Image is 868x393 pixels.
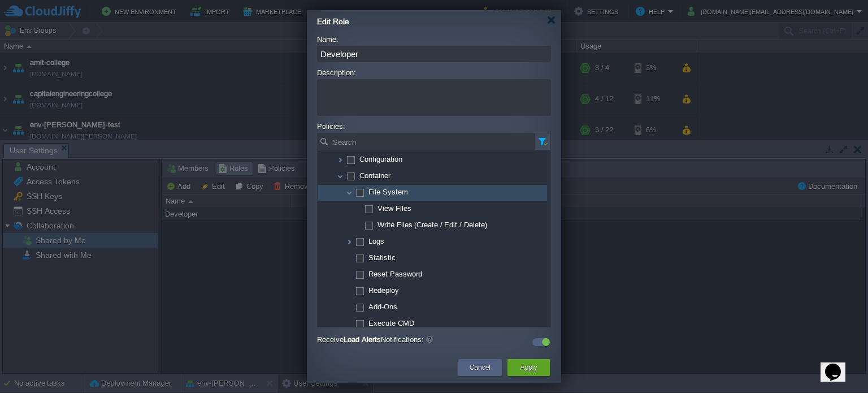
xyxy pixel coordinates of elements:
span: Edit Role [317,17,349,26]
img: AMDAwAAAACH5BAEAAAAALAAAAAABAAEAAAICRAEAOw== [354,300,355,316]
img: AMDAwAAAACH5BAEAAAAALAAAAAABAAEAAAICRAEAOw== [354,267,355,283]
label: Name: [317,33,340,45]
img: AMDAwAAAACH5BAEAAAAALAAAAAABAAEAAAICRAEAOw== [354,201,363,217]
img: AMDAwAAAACH5BAEAAAAALAAAAAABAAEAAAICRAEAOw== [363,201,364,217]
a: Configuration [358,154,404,164]
img: AMDAwAAAACH5BAEAAAAALAAAAAABAAEAAAICRAEAOw== [354,185,355,201]
img: AMDAwAAAACH5BAEAAAAALAAAAAABAAEAAAICRAEAOw== [345,169,346,184]
iframe: chat widget [821,348,857,382]
a: File System [367,187,410,197]
label: Receive Notifications: [317,334,531,346]
img: AMDAwAAAACH5BAEAAAAALAAAAAABAAEAAAICRAEAOw== [345,251,354,266]
a: Container [358,171,392,180]
img: AMDAwAAAACH5BAEAAAAALAAAAAABAAEAAAICRAEAOw== [345,185,354,201]
img: AMDAwAAAACH5BAEAAAAALAAAAAABAAEAAAICRAEAOw== [336,169,345,184]
a: Write Files (Create / Edit / Delete) [376,220,489,230]
img: AMDAwAAAACH5BAEAAAAALAAAAAABAAEAAAICRAEAOw== [354,251,355,266]
img: AMDAwAAAACH5BAEAAAAALAAAAAABAAEAAAICRAEAOw== [354,234,355,250]
img: AMDAwAAAACH5BAEAAAAALAAAAAABAAEAAAICRAEAOw== [345,283,354,299]
button: Apply [520,362,537,373]
button: Cancel [470,362,491,373]
a: Execute CMD [367,318,416,328]
img: AMDAwAAAACH5BAEAAAAALAAAAAABAAEAAAICRAEAOw== [345,300,354,316]
a: Logs [367,236,386,246]
b: Load Alerts [344,335,381,344]
img: AMDAwAAAACH5BAEAAAAALAAAAAABAAEAAAICRAEAOw== [345,234,354,250]
a: Statistic [367,253,397,262]
img: AMDAwAAAACH5BAEAAAAALAAAAAABAAEAAAICRAEAOw== [345,152,346,168]
img: AMDAwAAAACH5BAEAAAAALAAAAAABAAEAAAICRAEAOw== [345,267,354,283]
img: AMDAwAAAACH5BAEAAAAALAAAAAABAAEAAAICRAEAOw== [363,218,364,234]
a: Reset Password [367,269,424,279]
img: AMDAwAAAACH5BAEAAAAALAAAAAABAAEAAAICRAEAOw== [354,218,363,234]
a: View Files [376,204,413,213]
img: AMDAwAAAACH5BAEAAAAALAAAAAABAAEAAAICRAEAOw== [354,316,355,332]
img: AMDAwAAAACH5BAEAAAAALAAAAAABAAEAAAICRAEAOw== [345,316,354,332]
label: Description: [317,67,358,79]
label: Policies: [317,120,347,132]
a: Add-Ons [367,302,399,312]
img: AMDAwAAAACH5BAEAAAAALAAAAAABAAEAAAICRAEAOw== [336,152,345,168]
img: AMDAwAAAACH5BAEAAAAALAAAAAABAAEAAAICRAEAOw== [354,283,355,299]
a: Redeploy [367,286,401,295]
